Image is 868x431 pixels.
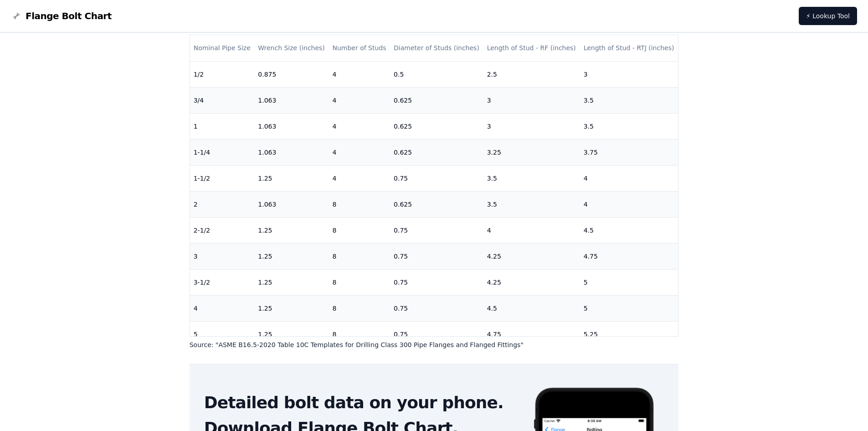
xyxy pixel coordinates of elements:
td: 0.75 [390,321,483,347]
td: 4 [329,113,390,139]
td: 1.063 [254,191,329,217]
td: 3.5 [483,191,580,217]
td: 1.25 [254,165,329,191]
td: 5.25 [580,321,678,347]
td: 4 [329,165,390,191]
th: Wrench Size (inches) [254,35,329,61]
td: 0.625 [390,113,483,139]
span: Flange Bolt Chart [26,10,112,22]
td: 4.25 [483,269,580,295]
td: 4 [329,61,390,87]
td: 8 [329,269,390,295]
td: 2.5 [483,61,580,87]
td: 8 [329,191,390,217]
td: 8 [329,243,390,269]
td: 0.5 [390,61,483,87]
td: 5 [580,269,678,295]
th: Length of Stud - RTJ (inches) [580,35,678,61]
a: Flange Bolt Chart LogoFlange Bolt Chart [11,10,112,22]
td: 3 [483,87,580,113]
th: Diameter of Studs (inches) [390,35,483,61]
td: 3 [190,243,255,269]
td: 4 [580,165,678,191]
img: Flange Bolt Chart Logo [11,10,22,21]
th: Length of Stud - RF (inches) [483,35,580,61]
td: 0.625 [390,191,483,217]
td: 1/2 [190,61,255,87]
td: 0.625 [390,87,483,113]
td: 1.25 [254,295,329,321]
td: 3 [580,61,678,87]
td: 8 [329,295,390,321]
td: 4 [483,217,580,243]
td: 4 [580,191,678,217]
td: 1.25 [254,217,329,243]
td: 1.063 [254,113,329,139]
td: 3.5 [580,113,678,139]
td: 8 [329,321,390,347]
td: 2-1/2 [190,217,255,243]
td: 4.75 [580,243,678,269]
td: 4.25 [483,243,580,269]
td: 0.75 [390,243,483,269]
td: 5 [580,295,678,321]
td: 0.75 [390,165,483,191]
td: 3/4 [190,87,255,113]
td: 4 [190,295,255,321]
td: 0.75 [390,295,483,321]
a: ⚡ Lookup Tool [799,7,857,25]
td: 4 [329,139,390,165]
td: 5 [190,321,255,347]
h2: Detailed bolt data on your phone. [204,394,518,412]
td: 4.75 [483,321,580,347]
td: 1.25 [254,243,329,269]
td: 3-1/2 [190,269,255,295]
th: Number of Studs [329,35,390,61]
td: 2 [190,191,255,217]
td: 3 [483,113,580,139]
td: 0.75 [390,269,483,295]
td: 1-1/2 [190,165,255,191]
td: 4.5 [580,217,678,243]
td: 4 [329,87,390,113]
td: 3.5 [483,165,580,191]
td: 1.25 [254,321,329,347]
p: Source: " ASME B16.5-2020 Table 10C Templates for Drilling Class 300 Pipe Flanges and Flanged Fit... [190,340,679,349]
td: 1 [190,113,255,139]
td: 3.75 [580,139,678,165]
td: 0.625 [390,139,483,165]
td: 0.75 [390,217,483,243]
th: Nominal Pipe Size [190,35,255,61]
td: 3.5 [580,87,678,113]
td: 8 [329,217,390,243]
td: 3.25 [483,139,580,165]
td: 1-1/4 [190,139,255,165]
td: 4.5 [483,295,580,321]
td: 1.25 [254,269,329,295]
td: 1.063 [254,139,329,165]
td: 1.063 [254,87,329,113]
td: 0.875 [254,61,329,87]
